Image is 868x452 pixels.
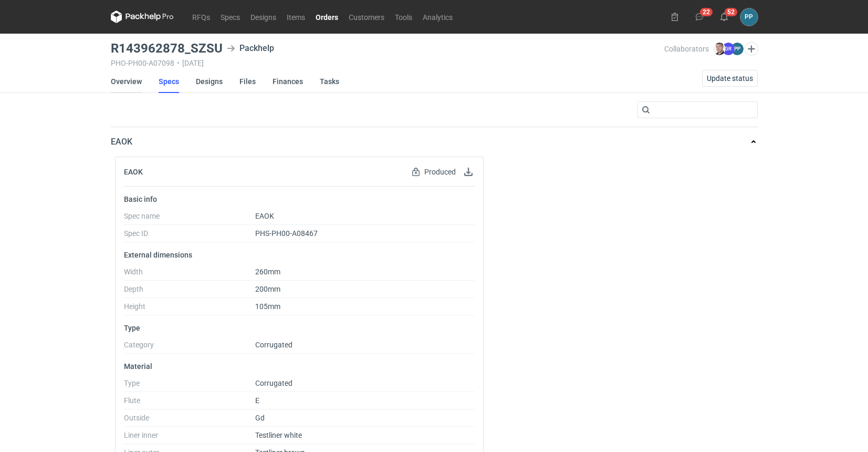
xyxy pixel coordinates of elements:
[281,11,310,23] a: Items
[177,59,180,67] span: •
[124,212,256,225] dt: Spec name
[124,251,475,259] p: External dimensions
[716,8,733,25] button: 52
[159,70,179,93] a: Specs
[124,268,256,281] dt: Width
[310,11,343,23] a: Orders
[239,70,256,93] a: Files
[255,212,274,220] span: EAOK
[245,11,281,23] a: Designs
[255,414,265,422] span: Gd
[196,70,223,93] a: Designs
[713,43,726,55] img: Maciej Sikora
[320,70,339,93] a: Tasks
[410,166,458,178] div: Produced
[255,379,292,387] span: Corrugated
[255,285,280,293] span: 200mm
[124,195,475,203] p: Basic info
[273,70,303,93] a: Finances
[124,302,256,315] dt: Height
[390,11,417,23] a: Tools
[255,302,280,311] span: 105mm
[462,166,475,178] button: Download specification
[124,379,256,392] dt: Type
[255,341,292,349] span: Corrugated
[664,45,709,53] span: Collaborators
[111,11,174,23] svg: Packhelp Pro
[111,136,132,148] p: EAOK
[111,59,665,67] div: PHO-PH00-A07098 [DATE]
[740,8,758,26] button: PP
[111,42,223,55] h3: R143962878_SZSU
[731,43,744,55] figcaption: PP
[187,11,215,23] a: RFQs
[124,285,256,298] dt: Depth
[744,42,758,56] button: Edit collaborators
[215,11,245,23] a: Specs
[417,11,458,23] a: Analytics
[124,168,143,176] h2: EAOK
[343,11,390,23] a: Customers
[227,42,274,55] div: Packhelp
[124,396,256,409] dt: Flute
[740,8,758,26] div: Paweł Puch
[255,229,318,238] span: PHS-PH00-A08467
[124,414,256,427] dt: Outside
[255,396,259,405] span: E
[111,70,142,93] a: Overview
[255,431,302,439] span: Testliner white
[691,8,708,25] button: 22
[255,268,280,276] span: 260mm
[124,341,256,354] dt: Category
[124,229,256,242] dt: Spec ID
[722,43,735,55] figcaption: GR
[707,75,753,82] span: Update status
[124,324,475,332] p: Type
[124,431,256,444] dt: Liner inner
[702,70,758,87] button: Update status
[124,362,475,371] p: Material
